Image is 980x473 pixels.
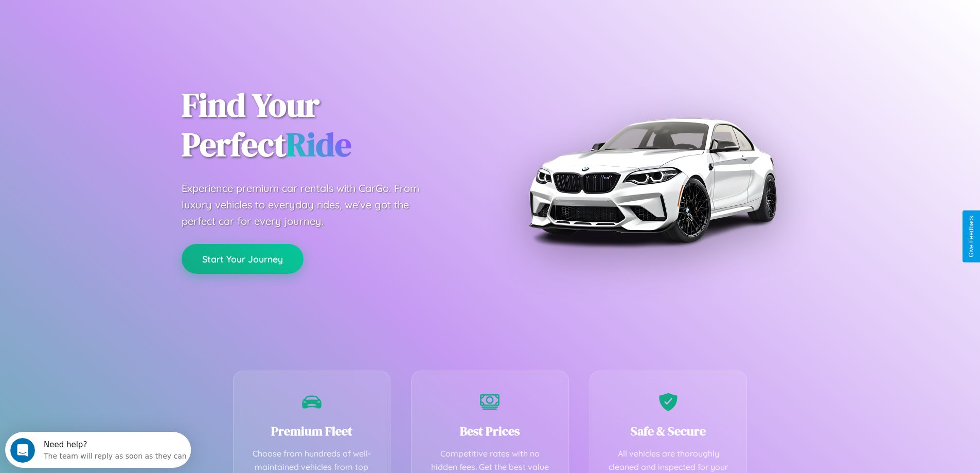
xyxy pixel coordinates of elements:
h3: Best Prices [427,423,553,440]
iframe: Intercom live chat [10,438,35,463]
button: Start Your Journey [182,244,304,274]
div: Give Feedback [968,216,975,257]
img: Premium BMW car rental vehicle [524,51,781,309]
h3: Premium Fleet [249,423,375,440]
h3: Safe & Secure [605,423,732,440]
span: Ride [286,122,351,167]
iframe: Intercom live chat discovery launcher [5,432,191,468]
div: The team will reply as soon as they can [39,17,182,28]
div: Need help? [39,9,182,17]
div: Open Intercom Messenger [4,4,191,32]
p: Experience premium car rentals with CarGo. From luxury vehicles to everyday rides, we've got the ... [182,180,439,230]
h1: Find Your Perfect [182,85,475,165]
